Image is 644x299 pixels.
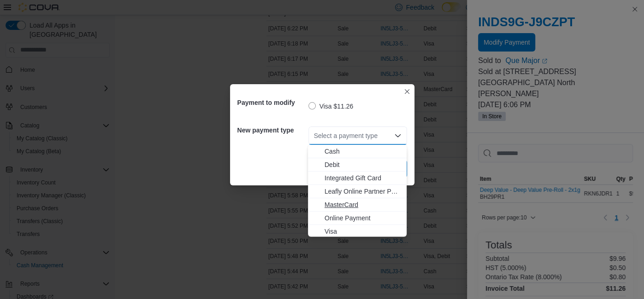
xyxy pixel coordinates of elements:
[402,86,413,97] button: Closes this modal window
[308,145,407,158] button: Cash
[237,121,307,139] h5: New payment type
[325,213,401,223] span: Online Payment
[308,172,407,185] button: Integrated Gift Card
[308,198,407,212] button: MasterCard
[325,173,401,183] span: Integrated Gift Card
[325,147,401,156] span: Cash
[394,132,402,139] button: Close list of options
[237,93,307,112] h5: Payment to modify
[314,130,315,141] input: Accessible screen reader label
[308,145,407,238] div: Choose from the following options
[308,101,354,112] label: Visa $11.26
[325,187,401,196] span: Leafly Online Partner Payment
[325,227,401,236] span: Visa
[308,158,407,172] button: Debit
[308,185,407,198] button: Leafly Online Partner Payment
[325,200,401,209] span: MasterCard
[325,160,401,169] span: Debit
[308,212,407,225] button: Online Payment
[308,225,407,238] button: Visa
